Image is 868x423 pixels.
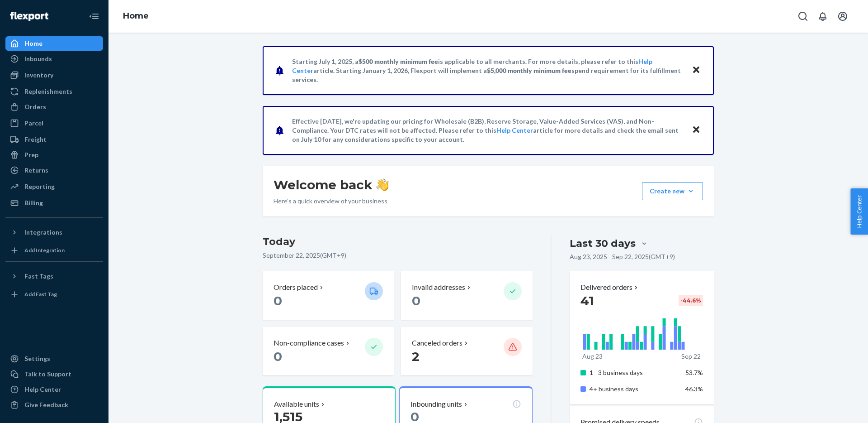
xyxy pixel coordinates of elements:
[487,67,571,74] span: $5,000 monthly minimum fee
[24,246,65,254] div: Add Integration
[5,243,103,258] a: Add Integration
[24,39,42,48] div: Home
[263,271,394,320] button: Orders placed 0
[850,188,868,235] button: Help Center
[24,135,47,144] div: Freight
[292,57,683,84] p: Starting July 1, 2025, a is applicable to all merchants. For more details, please refer to this a...
[274,197,389,206] p: Here’s a quick overview of your business
[412,349,420,364] span: 2
[24,385,61,394] div: Help Center
[496,126,533,134] a: Help Center
[24,370,71,379] div: Talk to Support
[5,287,103,302] a: Add Fast Tag
[5,225,103,240] button: Integrations
[412,338,462,348] p: Canceled orders
[685,385,703,393] span: 46.3%
[5,116,103,130] a: Parcel
[24,166,48,175] div: Returns
[5,148,103,162] a: Prep
[24,182,55,191] div: Reporting
[794,7,812,25] button: Open Search Box
[580,293,594,308] span: 41
[5,351,103,366] a: Settings
[359,58,438,65] span: $500 monthly minimum fee
[5,68,103,82] a: Inventory
[274,399,319,409] p: Available units
[412,293,420,308] span: 0
[24,272,53,281] div: Fast Tags
[24,71,53,80] div: Inventory
[5,179,103,194] a: Reporting
[685,369,703,376] span: 53.7%
[580,282,640,293] button: Delivered orders
[5,52,103,66] a: Inbounds
[24,400,68,409] div: Give Feedback
[116,3,156,29] ol: breadcrumbs
[5,269,103,284] button: Fast Tags
[582,352,603,361] p: Aug 23
[570,236,636,250] div: Last 30 days
[679,295,703,306] div: -44.6 %
[690,64,702,77] button: Close
[5,398,103,412] button: Give Feedback
[5,163,103,178] a: Returns
[834,7,852,25] button: Open account menu
[274,338,344,348] p: Non-compliance cases
[274,177,389,193] h1: Welcome back
[590,368,679,377] p: 1 - 3 business days
[5,100,103,114] a: Orders
[5,367,103,381] a: Talk to Support
[681,352,701,361] p: Sep 22
[24,102,46,111] div: Orders
[401,271,532,320] button: Invalid addresses 0
[24,290,57,298] div: Add Fast Tag
[10,12,48,21] img: Flexport logo
[24,150,38,159] div: Prep
[263,235,533,249] h3: Today
[263,251,533,260] p: September 22, 2025 ( GMT+9 )
[376,178,389,191] img: hand-wave emoji
[263,327,394,375] button: Non-compliance cases 0
[24,198,43,207] div: Billing
[24,87,72,96] div: Replenishments
[642,182,703,200] button: Create new
[410,399,462,409] p: Inbounding units
[590,385,679,394] p: 4+ business days
[274,282,318,293] p: Orders placed
[24,228,62,237] div: Integrations
[570,252,675,261] p: Aug 23, 2025 - Sep 22, 2025 ( GMT+9 )
[5,382,103,397] a: Help Center
[401,327,532,375] button: Canceled orders 2
[85,7,103,25] button: Close Navigation
[292,117,683,144] p: Effective [DATE], we're updating our pricing for Wholesale (B2B), Reserve Storage, Value-Added Se...
[412,282,465,293] p: Invalid addresses
[274,293,282,308] span: 0
[5,36,103,51] a: Home
[24,119,43,128] div: Parcel
[123,11,149,21] a: Home
[5,84,103,99] a: Replenishments
[5,196,103,210] a: Billing
[274,349,282,364] span: 0
[814,7,832,25] button: Open notifications
[24,54,52,63] div: Inbounds
[690,124,702,137] button: Close
[5,132,103,147] a: Freight
[24,354,50,363] div: Settings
